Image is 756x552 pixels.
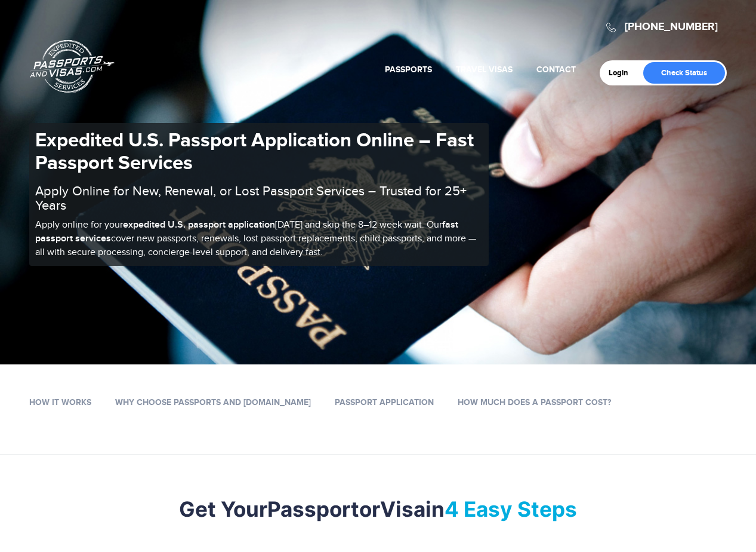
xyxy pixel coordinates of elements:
a: Check Status [643,62,725,84]
a: [PHONE_NUMBER] [625,20,718,33]
a: Travel Visas [456,65,513,75]
strong: Visa [380,496,425,522]
a: How it works [29,397,91,407]
p: Apply online for your [DATE] and skip the 8–12 week wait. Our cover new passports, renewals, lost... [35,219,483,260]
h2: Apply Online for New, Renewal, or Lost Passport Services – Trusted for 25+ Years [35,184,483,213]
h1: Expedited U.S. Passport Application Online – Fast Passport Services [35,129,483,175]
a: Contact [536,65,576,75]
b: expedited U.S. passport application [123,219,275,231]
a: Why Choose Passports and [DOMAIN_NAME] [115,397,311,407]
a: Passport Application [335,397,434,407]
a: How Much Does a Passport Cost? [458,397,611,407]
a: Passports [385,65,432,75]
strong: Passport [267,496,359,522]
a: Passports & [DOMAIN_NAME] [30,39,115,93]
mark: 4 Easy Steps [445,496,577,522]
h2: Get Your or in [29,496,727,522]
a: Login [609,68,637,78]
